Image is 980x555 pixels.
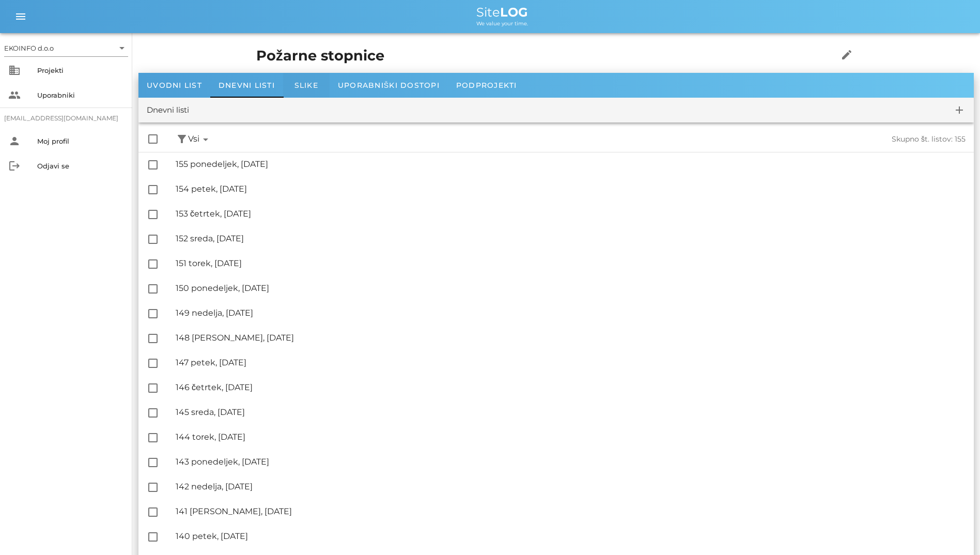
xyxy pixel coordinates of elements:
i: people [8,89,21,101]
i: arrow_drop_down [116,42,128,54]
i: add [953,104,966,116]
div: Skupno št. listov: 155 [589,135,966,144]
div: 154 petek, [DATE] [176,184,966,194]
i: business [8,64,21,76]
div: Dnevni listi [147,104,189,116]
div: 152 sreda, [DATE] [176,234,966,243]
div: 144 torek, [DATE] [176,432,966,442]
div: 145 sreda, [DATE] [176,407,966,417]
div: EKOINFO d.o.o [4,43,54,53]
div: 146 četrtek, [DATE] [176,382,966,392]
div: 149 nedelja, [DATE] [176,308,966,318]
span: Uporabniški dostopi [338,81,440,90]
div: Moj profil [37,137,124,145]
div: Uporabniki [37,91,124,99]
div: 147 petek, [DATE] [176,358,966,367]
span: Slike [294,81,318,90]
span: Site [476,5,528,20]
span: Dnevni listi [219,81,275,90]
div: 151 torek, [DATE] [176,258,966,268]
div: 150 ponedeljek, [DATE] [176,283,966,293]
div: Odjavi se [37,162,124,170]
i: arrow_drop_down [199,133,212,146]
button: filter_alt [176,133,188,146]
i: menu [14,10,27,23]
div: 140 petek, [DATE] [176,531,966,541]
span: Vsi [188,133,212,146]
i: edit [841,49,853,61]
div: 155 ponedeljek, [DATE] [176,159,966,169]
span: We value your time. [476,20,528,27]
div: 148 [PERSON_NAME], [DATE] [176,333,966,343]
span: Uvodni list [147,81,202,90]
h1: Požarne stopnice [256,45,806,67]
i: logout [8,160,21,172]
i: person [8,135,21,147]
span: Podprojekti [456,81,517,90]
div: 143 ponedeljek, [DATE] [176,457,966,467]
iframe: Chat Widget [928,505,980,555]
div: 141 [PERSON_NAME], [DATE] [176,506,966,516]
b: LOG [500,5,528,20]
div: 142 nedelja, [DATE] [176,482,966,491]
div: EKOINFO d.o.o [4,40,128,56]
div: Pripomoček za klepet [928,505,980,555]
div: 153 četrtek, [DATE] [176,209,966,219]
div: Projekti [37,66,124,74]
